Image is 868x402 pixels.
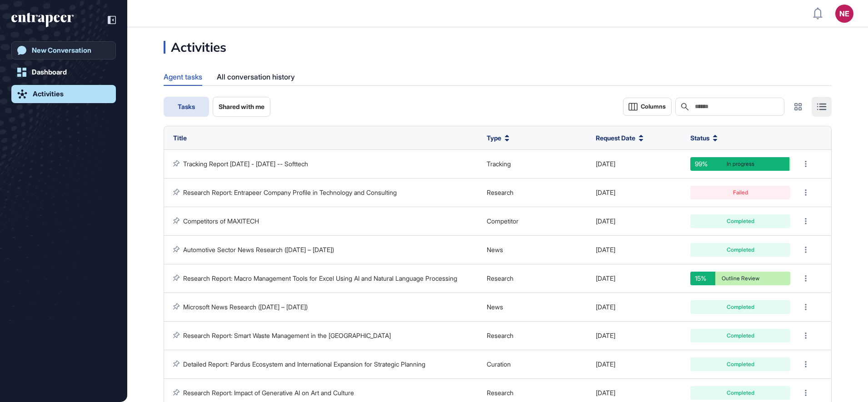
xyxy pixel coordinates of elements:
[697,276,783,281] div: Outline Review
[487,189,514,196] span: Research
[487,246,503,253] span: News
[487,274,514,282] span: Research
[183,389,354,397] a: Research Report: Impact of Generative AI on Art and Culture
[641,103,666,110] span: Columns
[173,134,187,142] span: Title
[178,103,195,110] span: Tasks
[487,133,501,143] span: Type
[596,303,615,311] span: [DATE]
[623,98,672,116] button: Columns
[183,274,457,282] a: Research Report: Macro Management Tools for Excel Using AI and Natural Language Processing
[596,160,615,168] span: [DATE]
[33,90,64,98] div: Activities
[11,85,116,103] a: Activities
[183,360,425,368] a: Detailed Report: Pardus Ecosystem and International Expansion for Strategic Planning
[487,133,509,143] button: Type
[219,103,264,110] span: Shared with me
[596,274,615,282] span: [DATE]
[487,217,519,225] span: Competitor
[690,133,718,143] button: Status
[487,332,514,339] span: Research
[164,68,202,85] div: Agent tasks
[487,303,503,311] span: News
[213,97,270,117] button: Shared with me
[596,189,615,196] span: [DATE]
[183,303,308,311] a: Microsoft News Research ([DATE] – [DATE])
[697,190,783,195] div: Failed
[164,97,209,117] button: Tasks
[11,13,74,27] div: entrapeer-logo
[596,133,644,143] button: Request Date
[697,218,783,224] div: Completed
[697,362,783,367] div: Completed
[596,360,615,368] span: [DATE]
[11,63,116,81] a: Dashboard
[164,41,226,54] div: Activities
[697,304,783,310] div: Completed
[596,217,615,225] span: [DATE]
[697,161,783,167] div: In progress
[183,160,308,168] a: Tracking Report [DATE] - [DATE] -- Softtech
[487,389,514,397] span: Research
[596,246,615,253] span: [DATE]
[32,68,67,76] div: Dashboard
[183,217,259,225] a: Competitors of MAXITECH
[11,41,116,60] a: New Conversation
[183,246,334,253] a: Automotive Sector News Research ([DATE] – [DATE])
[690,133,709,143] span: Status
[690,157,789,171] div: 99%
[32,46,91,55] div: New Conversation
[183,332,391,339] a: Research Report: Smart Waste Management in the [GEOGRAPHIC_DATA]
[183,189,397,196] a: Research Report: Entrapeer Company Profile in Technology and Consulting
[697,247,783,253] div: Completed
[217,68,295,86] div: All conversation history
[690,272,715,285] div: 15%
[697,333,783,338] div: Completed
[487,160,511,168] span: Tracking
[596,389,615,397] span: [DATE]
[835,5,853,23] button: NE
[697,390,783,396] div: Completed
[487,360,511,368] span: Curation
[596,332,615,339] span: [DATE]
[596,133,635,143] span: Request Date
